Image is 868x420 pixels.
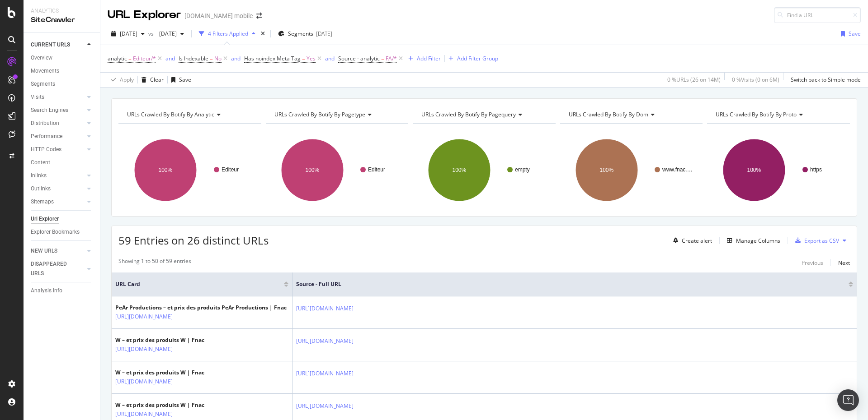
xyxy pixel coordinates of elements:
span: URLs Crawled By Botify By analytic [127,111,214,118]
a: Sitemaps [31,197,85,207]
span: Has noindex Meta Tag [244,55,301,62]
div: Add Filter [417,55,441,62]
span: = [128,55,132,62]
text: 100% [453,167,467,173]
text: 100% [747,167,761,173]
span: Is Indexable [179,55,208,62]
div: NEW URLS [31,246,57,256]
div: DISAPPEARED URLS [31,259,76,278]
a: Segments [31,79,94,89]
div: Explorer Bookmarks [31,227,80,237]
div: Clear [150,76,164,83]
button: Save [837,27,861,41]
div: Open Intercom Messenger [837,389,859,411]
div: and [325,55,335,62]
a: [URL][DOMAIN_NAME] [115,377,173,386]
a: Explorer Bookmarks [31,227,94,237]
a: Movements [31,66,94,76]
span: URLs Crawled By Botify By proto [716,111,797,118]
button: Switch back to Simple mode [787,73,861,87]
h4: URLs Crawled By Botify By proto [714,107,842,122]
div: Inlinks [31,171,47,180]
svg: A chart. [707,131,850,209]
div: Content [31,158,50,167]
div: A chart. [118,131,261,209]
a: [URL][DOMAIN_NAME] [115,410,173,419]
div: Performance [31,132,62,141]
div: PeAr Productions – et prix des produits PeAr Productions | Fnac [115,304,287,312]
div: W – et prix des produits W | Fnac [115,401,212,409]
span: Segments [288,30,313,37]
button: Create alert [670,233,712,248]
div: [DATE] [316,30,332,37]
button: Manage Columns [723,235,780,246]
div: Apply [120,76,134,83]
div: Visits [31,92,44,102]
span: 59 Entries on 26 distinct URLs [118,233,269,248]
div: Showing 1 to 50 of 59 entries [118,257,191,268]
span: = [381,55,384,62]
span: URLs Crawled By Botify By dom [569,111,648,118]
a: [URL][DOMAIN_NAME] [296,402,354,411]
div: [DOMAIN_NAME] mobile [184,11,253,20]
div: Sitemaps [31,197,54,207]
div: Distribution [31,119,59,128]
button: Export as CSV [792,233,839,248]
text: 100% [159,167,173,173]
h4: URLs Crawled By Botify By dom [567,107,695,122]
span: No [214,52,222,65]
div: Analysis Info [31,286,62,295]
button: Previous [802,257,823,268]
button: Add Filter Group [445,53,498,64]
div: Save [179,76,191,83]
span: URL Card [115,280,282,288]
h4: URLs Crawled By Botify By analytic [125,107,253,122]
button: and [325,54,335,63]
a: Url Explorer [31,214,94,224]
a: [URL][DOMAIN_NAME] [115,345,173,354]
div: W – et prix des produits W | Fnac [115,336,212,344]
a: CURRENT URLS [31,40,85,50]
span: Editeur/* [133,52,156,65]
div: 0 % Visits ( 0 on 6M ) [732,76,779,83]
div: Analytics [31,7,93,15]
span: vs [148,30,156,37]
a: [URL][DOMAIN_NAME] [296,304,354,313]
div: HTTP Codes [31,145,61,154]
div: Export as CSV [804,237,839,245]
span: URLs Crawled By Botify By pagequery [421,111,516,118]
div: Previous [802,259,823,267]
a: Performance [31,132,85,141]
div: SiteCrawler [31,15,93,25]
div: and [165,55,175,62]
a: Visits [31,92,85,102]
a: [URL][DOMAIN_NAME] [296,369,354,378]
span: URLs Crawled By Botify By pagetype [274,111,365,118]
span: = [302,55,305,62]
button: [DATE] [156,27,188,41]
a: DISAPPEARED URLS [31,259,85,278]
a: Outlinks [31,184,85,194]
text: empty [515,166,530,173]
span: = [210,55,213,62]
div: 4 Filters Applied [208,30,248,37]
h4: URLs Crawled By Botify By pagequery [420,107,547,122]
div: Movements [31,66,59,76]
h4: URLs Crawled By Botify By pagetype [273,107,401,122]
div: 0 % URLs ( 26 on 14M ) [667,76,721,83]
text: www.fnac.… [662,166,693,173]
div: Save [849,30,861,37]
span: Yes [307,52,316,65]
text: Editeur [368,166,385,173]
svg: A chart. [266,131,407,209]
button: 4 Filters Applied [195,27,259,41]
button: Clear [138,73,164,87]
a: Search Engines [31,106,85,115]
a: [URL][DOMAIN_NAME] [296,337,354,346]
div: A chart. [560,131,701,209]
input: Find a URL [774,7,861,23]
text: 100% [599,167,613,173]
button: Next [838,257,850,268]
svg: A chart. [413,131,554,209]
